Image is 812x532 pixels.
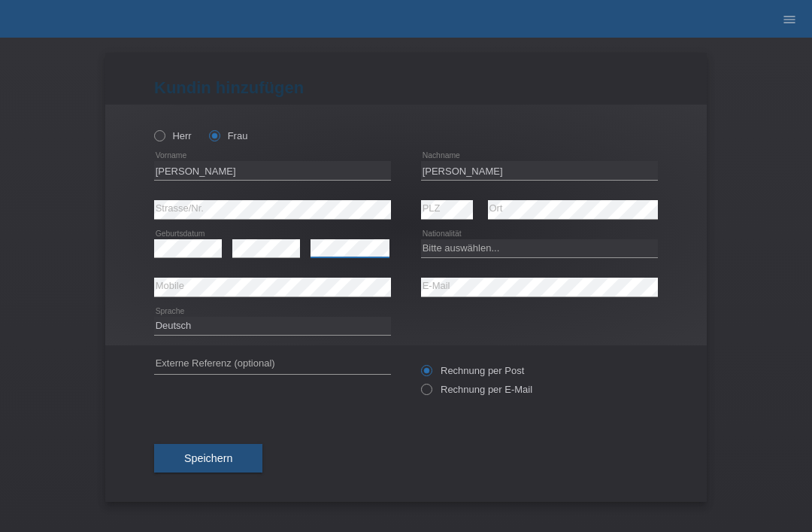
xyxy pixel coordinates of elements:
[154,130,192,141] label: Herr
[421,384,532,395] label: Rechnung per E-Mail
[421,365,431,384] input: Rechnung per Post
[421,384,431,403] input: Rechnung per E-Mail
[782,12,797,27] i: menu
[154,444,262,473] button: Speichern
[209,130,219,140] input: Frau
[209,130,247,141] label: Frau
[421,365,524,376] label: Rechnung per Post
[154,78,658,97] h1: Kundin hinzufügen
[774,14,804,23] a: menu
[154,130,164,140] input: Herr
[184,452,232,464] span: Speichern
